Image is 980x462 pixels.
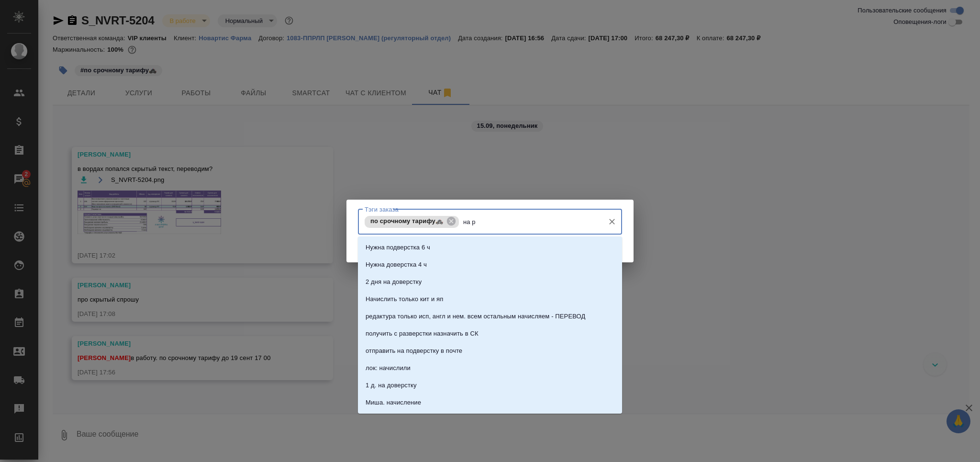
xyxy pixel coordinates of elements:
p: Начислить только кит и яп [366,294,443,304]
div: по срочному тарифу🚓 [365,216,459,228]
p: Нужна доверстка 4 ч [366,260,427,270]
p: Нужна подверстка 6 ч [366,243,430,252]
p: 1 д. на доверстку [366,381,417,390]
p: 2 дня на доверстку [366,277,422,287]
p: редактура только исп, англ и нем. всем остальным начисляем - ПЕРЕВОД [366,312,585,321]
p: Миша. начисление [366,398,421,407]
p: отправить на подверстку в почте [366,346,462,356]
button: Очистить [605,215,619,228]
p: лок: начислили [366,363,411,373]
p: получить с разверстки назначить в СК [366,329,479,338]
span: по срочному тарифу🚓 [365,217,449,225]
